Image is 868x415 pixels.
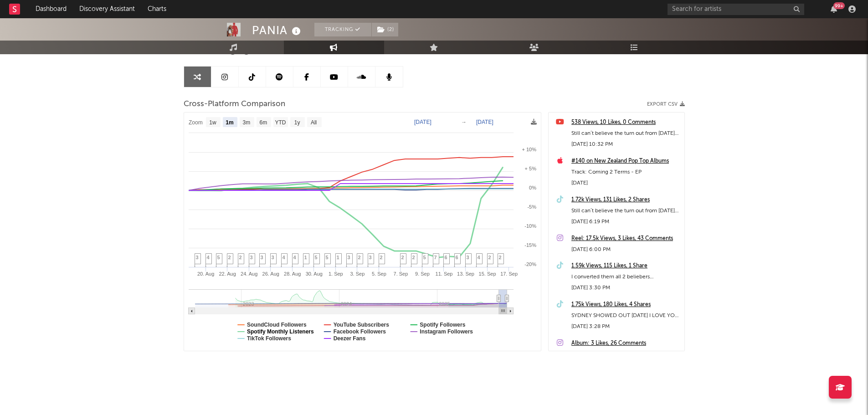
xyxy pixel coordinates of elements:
[571,299,680,310] a: 1.75k Views, 180 Likes, 4 Shares
[571,156,680,167] a: #140 on New Zealand Pop Top Albums
[305,271,322,277] text: 30. Aug
[524,261,536,267] text: -20%
[247,335,291,342] text: TikTok Followers
[333,335,365,342] text: Deezer Fans
[372,23,398,36] button: (2)
[571,349,680,360] div: [DATE] 2:30 PM
[337,255,339,260] span: 1
[219,271,236,277] text: 22. Aug
[250,255,253,260] span: 3
[207,255,210,260] span: 4
[294,119,300,126] text: 1y
[571,282,680,293] div: [DATE] 3:30 PM
[228,255,231,260] span: 2
[445,255,447,260] span: 6
[571,117,680,128] a: 538 Views, 10 Likes, 0 Comments
[571,216,680,227] div: [DATE] 6:19 PM
[461,119,467,125] text: →
[571,167,680,178] div: Track: Coming 2 Terms - EP
[423,255,426,260] span: 5
[831,5,837,13] button: 99+
[328,271,343,277] text: 1. Sep
[456,255,458,260] span: 6
[284,271,301,277] text: 28. Aug
[571,244,680,255] div: [DATE] 6:00 PM
[420,322,465,328] text: Spotify Followers
[241,271,257,277] text: 24. Aug
[412,255,415,260] span: 2
[527,204,536,210] text: -5%
[571,261,680,272] a: 1.59k Views, 115 Likes, 1 Share
[252,23,303,38] div: PANIA
[524,242,536,248] text: -15%
[209,119,216,126] text: 1w
[414,119,431,125] text: [DATE]
[259,119,267,126] text: 6m
[500,271,518,277] text: 17. Sep
[457,271,474,277] text: 13. Sep
[282,255,285,260] span: 4
[393,271,408,277] text: 7. Sep
[571,272,680,282] div: I converted them all 2 beliebers @[PERSON_NAME] #beliebers #pania #rnb #sydney #newmusic p
[478,255,480,260] span: 4
[326,255,329,260] span: 5
[272,255,274,260] span: 3
[488,255,491,260] span: 2
[401,255,404,260] span: 2
[304,255,307,260] span: 1
[197,271,214,277] text: 20. Aug
[189,119,203,126] text: Zoom
[529,185,536,190] text: 0%
[310,119,316,126] text: All
[833,2,845,9] div: 99 +
[571,139,680,150] div: [DATE] 10:32 PM
[314,23,371,36] button: Tracking
[380,255,383,260] span: 2
[350,271,365,277] text: 3. Sep
[524,166,536,171] text: + 5%
[196,255,199,260] span: 3
[647,102,685,107] button: Export CSV
[522,147,536,152] text: + 10%
[434,255,437,260] span: 7
[435,271,452,277] text: 11. Sep
[571,128,680,139] div: Still can’t believe the turn out from [DATE] 🥺🎯 #rnb #rnbmusic #newmusicrelease #musicians #feels
[226,119,233,126] text: 1m
[668,4,804,15] input: Search for artists
[371,271,386,277] text: 5. Sep
[369,255,372,260] span: 3
[571,321,680,332] div: [DATE] 3:28 PM
[184,44,287,55] span: Artist Engagement
[262,271,279,277] text: 26. Aug
[571,310,680,321] div: SYDNEY SHOWED OUT [DATE] I LOVE YOU GUYS #RNB #CAFE #PANIA #NEWMUSIC #COMING2TERMS
[184,99,285,110] span: Cross-Platform Comparison
[247,322,307,328] text: SoundCloud Followers
[467,255,469,260] span: 3
[478,271,496,277] text: 15. Sep
[333,328,386,335] text: Facebook Followers
[358,255,361,260] span: 2
[333,322,389,328] text: YouTube Subscribers
[571,233,680,244] a: Reel: 17.5k Views, 3 Likes, 43 Comments
[571,195,680,205] a: 1.72k Views, 131 Likes, 2 Shares
[571,178,680,189] div: [DATE]
[293,255,296,260] span: 4
[571,338,680,349] a: Album: 3 Likes, 26 Comments
[247,328,314,335] text: Spotify Monthly Listeners
[261,255,263,260] span: 3
[217,255,220,260] span: 5
[348,255,350,260] span: 3
[315,255,318,260] span: 5
[242,119,250,126] text: 3m
[571,205,680,216] div: Still can’t believe the turn out from [DATE] 🥺 SYDNEY my heart is so full. I hope i made u feel s...
[499,255,502,260] span: 2
[239,255,242,260] span: 2
[420,328,473,335] text: Instagram Followers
